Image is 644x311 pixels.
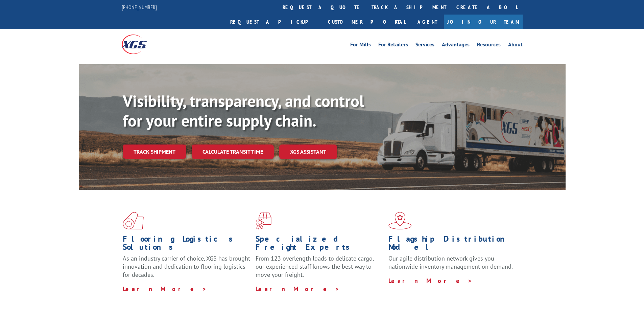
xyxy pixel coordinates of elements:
a: Agent [411,15,444,29]
p: From 123 overlength loads to delicate cargo, our experienced staff knows the best way to move you... [256,254,383,285]
img: xgs-icon-total-supply-chain-intelligence-red [123,212,144,229]
h1: Specialized Freight Experts [256,235,383,254]
h1: Flooring Logistics Solutions [123,235,251,254]
img: xgs-icon-focused-on-flooring-red [256,212,271,229]
b: Visibility, transparency, and control for your entire supply chain. [123,90,364,131]
a: About [508,42,523,49]
img: xgs-icon-flagship-distribution-model-red [388,212,412,229]
a: Learn More > [123,285,207,293]
span: As an industry carrier of choice, XGS has brought innovation and dedication to flooring logistics... [123,254,250,279]
a: Track shipment [123,145,186,159]
a: XGS ASSISTANT [279,145,337,159]
a: For Mills [350,42,371,49]
a: Request a pickup [225,15,323,29]
h1: Flagship Distribution Model [388,235,516,254]
a: For Retailers [378,42,408,49]
span: Our agile distribution network gives you nationwide inventory management on demand. [388,254,513,270]
a: Learn More > [388,277,473,285]
a: Calculate transit time [192,145,274,159]
a: Customer Portal [323,15,411,29]
a: Join Our Team [444,15,523,29]
a: Resources [477,42,501,49]
a: [PHONE_NUMBER] [122,4,157,10]
a: Learn More > [256,285,340,293]
a: Services [415,42,434,49]
a: Advantages [442,42,470,49]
